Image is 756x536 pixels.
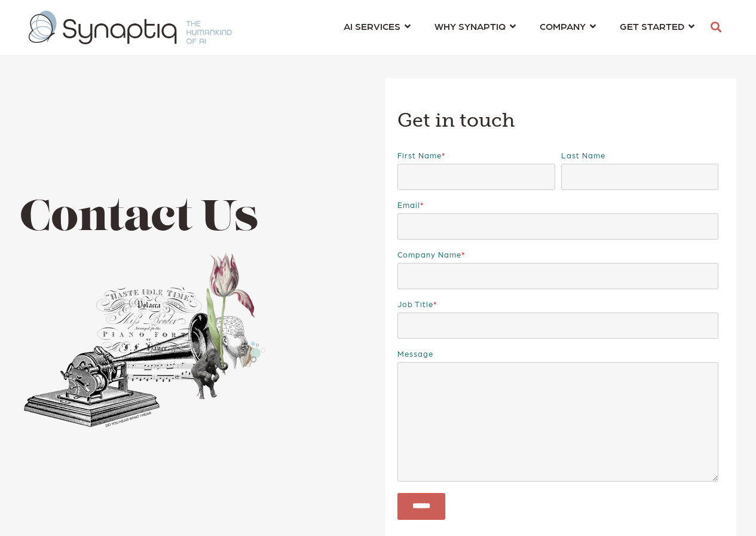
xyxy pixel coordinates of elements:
h1: Contact Us [20,196,371,243]
a: AI SERVICES [344,15,411,37]
span: First name [397,151,442,160]
span: WHY SYNAPTIQ [434,18,506,34]
img: synaptiq logo-1 [29,11,232,44]
span: Company name [397,250,461,259]
span: Email [397,200,420,209]
span: AI SERVICES [344,18,400,34]
a: GET STARTED [620,15,694,37]
h3: Get in touch [397,108,724,133]
span: Last name [561,151,605,160]
span: GET STARTED [620,18,684,34]
nav: menu [332,6,706,49]
a: WHY SYNAPTIQ [434,15,516,37]
span: Message [397,349,433,358]
img: Collage of phonograph, flowers, and elephant and a hand [20,249,268,432]
a: COMPANY [540,15,596,37]
span: COMPANY [540,18,586,34]
span: Job Title [397,299,433,308]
